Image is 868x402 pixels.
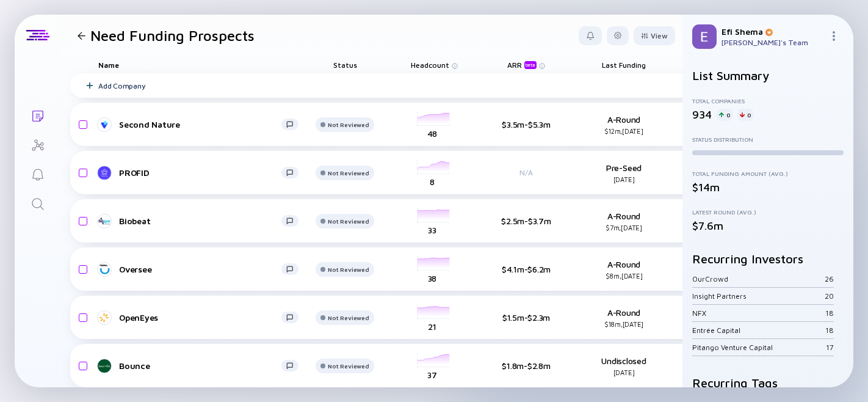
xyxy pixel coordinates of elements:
div: Status Distribution [692,136,844,143]
div: Not Reviewed [328,362,369,370]
div: $1.8m-$2.8m [486,360,566,371]
div: Second Nature [119,119,281,130]
img: Menu [829,31,839,41]
div: $4.1m-$6.2m [486,264,566,274]
div: Latest Round (Avg.) [692,208,844,216]
span: Last Funding [602,60,646,70]
div: 0 [717,109,732,121]
div: A-Round [584,307,664,328]
div: Pitango Venture Capital [692,343,826,352]
button: View [634,26,675,45]
div: $7m, [DATE] [584,224,664,232]
div: PROFID [119,167,281,178]
div: [DATE] [584,368,664,376]
div: $1.5m-$2.3m [486,312,566,323]
div: Entrée Capital [692,326,825,335]
div: Not Reviewed [328,314,369,321]
div: 26 [825,274,834,283]
div: OurCrowd [692,274,825,283]
a: Reminders [15,159,60,188]
div: Oversee [119,264,281,274]
div: OpenEyes [119,312,281,323]
span: Headcount [411,60,449,70]
div: $14m [692,181,844,194]
div: ARR [507,60,539,69]
div: Pre-Seed [584,163,664,183]
a: Search [15,188,60,217]
div: Insight Partners [692,291,825,301]
div: [DATE] [584,175,664,183]
div: N/A [486,168,566,177]
div: Efi Shema [722,26,824,37]
div: 17 [826,343,834,352]
a: Lists [15,100,60,130]
a: Second Nature [98,117,308,132]
div: $12m, [DATE] [584,127,664,135]
div: A-Round [584,259,664,280]
a: OpenEyes [98,310,308,325]
a: Investor Map [15,130,60,159]
div: A-Round [584,211,664,232]
div: Total Funding Amount (Avg.) [692,170,844,177]
h2: List Summary [692,68,844,82]
a: Biobeat [98,214,308,228]
div: NFX [692,309,825,318]
div: Add Company [98,81,145,90]
h2: Recurring Tags [692,376,844,390]
h2: Recurring Investors [692,252,844,266]
div: 20 [825,291,834,301]
div: Bounce [119,360,281,371]
div: Not Reviewed [328,266,369,273]
div: 18 [825,326,834,335]
h1: Need Funding Prospects [90,27,255,44]
div: [PERSON_NAME]'s Team [722,38,824,47]
div: 18 [825,309,834,318]
div: Not Reviewed [328,121,369,128]
div: $18m, [DATE] [584,320,664,328]
div: $7.6m [692,219,844,232]
div: Biobeat [119,216,281,226]
a: PROFID [98,166,308,180]
a: Bounce [98,359,308,373]
div: $3.5m-$5.3m [486,119,566,130]
div: $8m, [DATE] [584,272,664,280]
div: 934 [692,108,712,121]
div: $2.5m-$3.7m [486,216,566,226]
div: Not Reviewed [328,169,369,177]
div: Undisclosed [584,356,664,376]
div: Name [89,56,308,73]
div: Not Reviewed [328,217,369,225]
div: A-Round [584,114,664,135]
div: beta [524,61,537,69]
img: Efi Profile Picture [692,24,717,49]
span: Status [333,60,357,70]
div: Total Companies [692,97,844,104]
div: 0 [737,109,753,121]
a: Oversee [98,262,308,277]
